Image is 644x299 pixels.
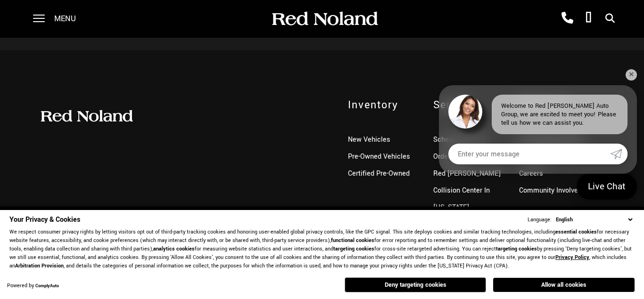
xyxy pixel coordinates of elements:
span: Live Chat [583,180,630,193]
img: Agent profile photo [448,95,482,129]
a: Privacy Policy [555,254,589,261]
span: Service [433,97,504,113]
img: Red Noland Auto Group [39,109,133,123]
a: Certified Pre-Owned [348,169,410,178]
strong: functional cookies [331,237,374,244]
button: Deny targeting cookies [345,277,486,292]
strong: Arbitration Provision [15,262,64,269]
a: Schedule Service [433,135,487,145]
strong: essential cookies [555,228,597,235]
span: Your Privacy & Cookies [9,215,80,225]
div: Language: [528,217,552,223]
strong: analytics cookies [153,245,195,252]
a: Submit [611,144,627,164]
img: Red Noland Auto Group [270,11,379,27]
select: Language Select [553,215,635,224]
button: Allow all cookies [493,278,635,292]
div: Welcome to Red [PERSON_NAME] Auto Group, we are excited to meet you! Please tell us how we can as... [492,95,627,134]
a: Order Parts [433,152,469,162]
p: We respect consumer privacy rights by letting visitors opt out of third-party tracking cookies an... [9,228,635,270]
a: Red [PERSON_NAME] Collision Center In [US_STATE][GEOGRAPHIC_DATA] [433,169,501,229]
a: Live Chat [577,174,637,200]
a: Pre-Owned Vehicles [348,152,410,162]
strong: targeting cookies [496,245,537,252]
strong: targeting cookies [333,245,374,252]
a: ComplyAuto [35,283,59,289]
div: Powered by [7,283,59,289]
a: Community Involvement [519,186,594,195]
input: Enter your message [448,144,611,164]
span: Inventory [348,97,419,113]
a: New Vehicles [348,135,390,145]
